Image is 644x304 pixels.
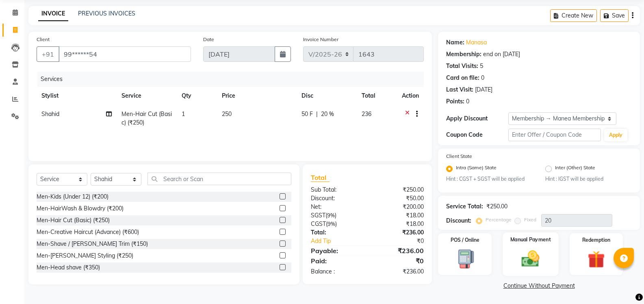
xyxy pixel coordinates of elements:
div: Men-HairWash & Blowdry (₹200) [37,204,124,213]
th: Service [117,87,177,105]
th: Price [217,87,297,105]
div: Card on file: [446,74,479,82]
label: POS / Online [451,236,479,244]
div: ₹250.00 [486,202,507,211]
span: Total [311,173,330,182]
span: CGST [311,220,326,227]
img: _cash.svg [516,249,545,269]
input: Enter Offer / Coupon Code [508,129,601,141]
div: ( ) [305,211,367,220]
div: Men-Head shave (₹350) [37,263,100,272]
div: ( ) [305,220,367,228]
div: Service Total: [446,202,483,211]
div: Total: [305,228,367,237]
div: ₹250.00 [367,186,430,194]
th: Disc [297,87,357,105]
span: 236 [362,110,371,118]
div: 5 [480,62,483,70]
div: ₹236.00 [367,267,430,276]
span: 1 [182,110,185,118]
a: Continue Without Payment [440,282,638,290]
div: Paid: [305,256,367,266]
div: Men-Hair Cut (Basic) (₹250) [37,216,110,225]
span: 20 % [321,110,334,118]
div: Name: [446,38,464,47]
button: +91 [37,46,59,62]
div: ₹236.00 [367,228,430,237]
div: end on [DATE] [483,50,520,59]
span: 250 [222,110,232,118]
th: Qty [177,87,217,105]
label: Date [203,36,214,43]
input: Search or Scan [147,173,291,185]
span: Men-Hair Cut (Basic) (₹250) [121,110,172,126]
a: PREVIOUS INVOICES [78,10,135,17]
small: Hint : CGST + SGST will be applied [446,175,533,183]
a: INVOICE [38,7,68,21]
div: Payable: [305,246,367,256]
div: Men-Kids (Under 12) (₹200) [37,192,108,201]
button: Save [600,9,629,22]
th: Total [357,87,397,105]
div: Net: [305,203,367,211]
div: Membership: [446,50,481,59]
span: Shahid [41,110,59,118]
button: Apply [604,129,627,141]
div: ₹0 [378,237,430,245]
div: Men-[PERSON_NAME] Styling (₹250) [37,252,133,260]
label: Fixed [524,216,536,223]
div: Sub Total: [305,186,367,194]
th: Action [397,87,424,105]
div: Balance : [305,267,367,276]
div: ₹18.00 [367,211,430,220]
div: Services [37,72,430,87]
div: Total Visits: [446,62,478,70]
th: Stylist [37,87,117,105]
label: Redemption [582,236,610,244]
span: 9% [327,221,335,227]
div: [DATE] [475,85,492,94]
button: Create New [550,9,597,22]
div: Coupon Code [446,131,508,139]
label: Client [37,36,50,43]
input: Search by Name/Mobile/Email/Code [59,46,191,62]
div: Men-Creative Haircut (Advance) (₹600) [37,228,139,236]
div: Men-Shave / [PERSON_NAME] Trim (₹150) [37,240,148,248]
label: Inter (Other) State [555,164,595,174]
label: Invoice Number [303,36,338,43]
small: Hint : IGST will be applied [545,175,632,183]
span: SGST [311,212,325,219]
div: Discount: [305,194,367,203]
div: 0 [481,74,484,82]
span: 9% [327,212,335,219]
div: ₹0 [367,256,430,266]
label: Intra (Same) State [456,164,497,174]
div: Discount: [446,217,471,225]
span: | [316,110,318,118]
div: ₹200.00 [367,203,430,211]
div: 0 [466,97,469,106]
div: Apply Discount [446,114,508,123]
a: Manasa [466,38,487,47]
label: Percentage [486,216,512,223]
div: Last Visit: [446,85,473,94]
div: ₹236.00 [367,246,430,256]
a: Add Tip [305,237,378,245]
img: _gift.svg [582,249,610,270]
div: ₹50.00 [367,194,430,203]
label: Manual Payment [510,236,551,244]
img: _pos-terminal.svg [451,249,479,269]
div: ₹18.00 [367,220,430,228]
div: Points: [446,97,464,106]
span: 50 F [301,110,313,118]
label: Client State [446,153,472,160]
